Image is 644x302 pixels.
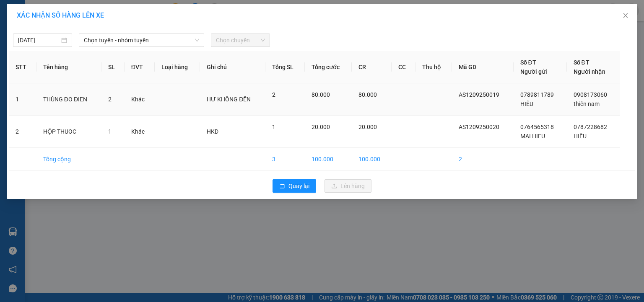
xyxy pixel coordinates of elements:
button: Close [614,4,637,28]
span: thiên nam [574,101,600,107]
span: 20.000 [358,124,377,130]
th: ĐVT [125,51,155,83]
span: 20.000 [312,124,330,130]
td: Tổng cộng [36,148,102,171]
span: HKD [207,128,218,135]
input: 13/09/2025 [18,36,60,45]
span: HIẾU [520,101,533,107]
th: Ghi chú [200,51,265,83]
button: rollbackQuay lại [273,179,316,193]
span: Chọn chuyến [216,34,265,46]
th: Tên hàng [36,51,102,83]
span: close [622,12,629,19]
td: 1 [9,83,36,116]
span: Chọn tuyến - nhóm tuyến [84,34,199,46]
span: 2 [108,96,112,103]
span: 0908173060 [574,91,607,98]
th: Thu hộ [415,51,452,83]
span: HƯ KHÔNG ĐỀN [207,96,251,103]
td: 3 [265,148,305,171]
td: HỘP THUOC [36,116,102,148]
span: 1 [272,124,275,130]
span: AS1209250019 [459,91,499,98]
th: Tổng cước [305,51,352,83]
td: 2 [9,116,36,148]
span: Số ĐT [520,59,536,66]
span: Số ĐT [574,59,589,66]
span: 80.000 [312,91,330,98]
button: uploadLên hàng [325,179,371,193]
span: 0789811789 [520,91,554,98]
span: Người nhận [574,68,605,75]
span: AS1209250020 [459,124,499,130]
span: down [195,38,200,43]
td: Khác [125,116,155,148]
th: Mã GD [452,51,513,83]
span: Người gửi [520,68,547,75]
span: Quay lại [288,181,309,191]
span: HIẾU [574,133,587,139]
th: Loại hàng [155,51,200,83]
span: 1 [108,128,112,135]
th: Tổng SL [265,51,305,83]
span: 2 [272,91,275,98]
span: 0764565318 [520,124,554,130]
td: THÙNG ĐO ĐIEN [36,83,102,116]
span: rollback [279,183,285,190]
td: 100.000 [305,148,352,171]
span: 80.000 [358,91,377,98]
td: Khác [125,83,155,116]
span: XÁC NHẬN SỐ HÀNG LÊN XE [17,11,104,19]
th: CR [352,51,392,83]
span: 0787228682 [574,124,607,130]
th: STT [9,51,36,83]
td: 100.000 [352,148,392,171]
td: 2 [452,148,513,171]
th: CC [392,51,415,83]
th: SL [101,51,124,83]
span: MAI HIEU [520,133,545,139]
